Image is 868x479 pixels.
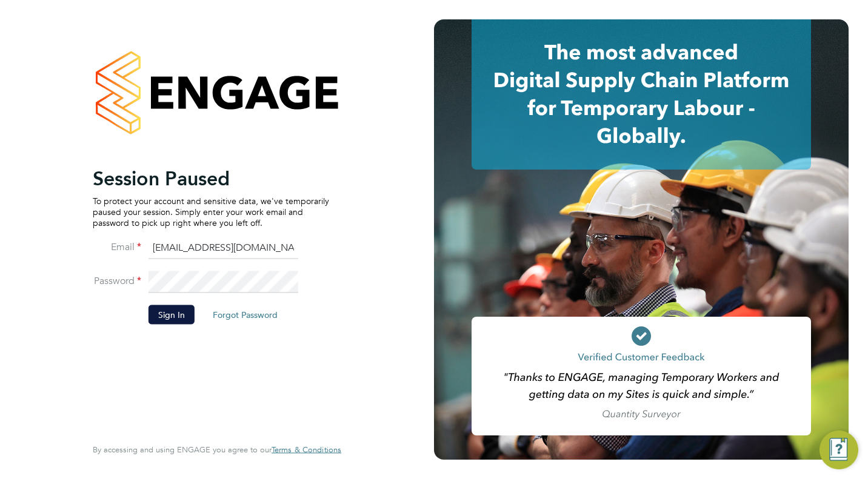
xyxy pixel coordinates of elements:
[149,237,298,259] input: Enter your work email...
[149,305,195,324] button: Sign In
[203,305,287,324] button: Forgot Password
[272,445,341,455] a: Terms & Conditions
[93,274,141,287] label: Password
[93,166,329,190] h2: Session Paused
[272,444,341,455] span: Terms & Conditions
[93,195,329,228] p: To protect your account and sensitive data, we've temporarily paused your session. Simply enter y...
[93,444,341,455] span: By accessing and using ENGAGE you agree to our
[93,240,141,253] label: Email
[820,431,858,469] button: Engage Resource Center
